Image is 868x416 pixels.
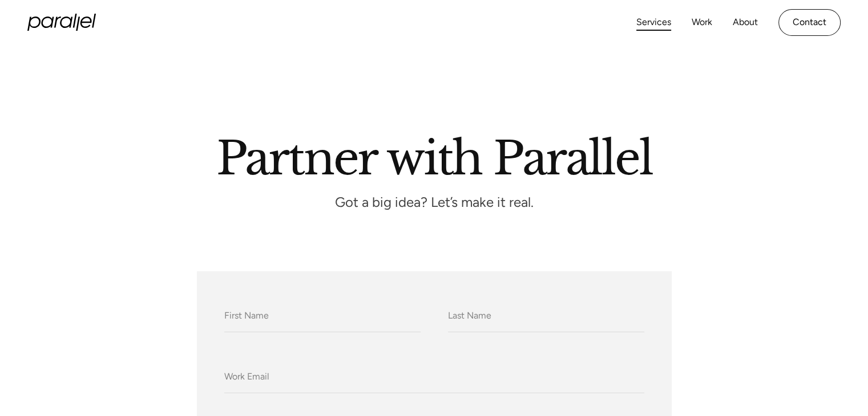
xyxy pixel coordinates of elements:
a: Work [692,14,712,31]
input: Last Name [448,301,644,332]
input: First Name [224,301,421,332]
a: Contact [778,9,841,36]
a: Services [636,14,671,31]
a: home [27,14,96,31]
h2: Partner with Parallel [109,136,760,175]
p: Got a big idea? Let’s make it real. [263,198,605,207]
input: Work Email [224,362,644,393]
a: About [733,14,758,31]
